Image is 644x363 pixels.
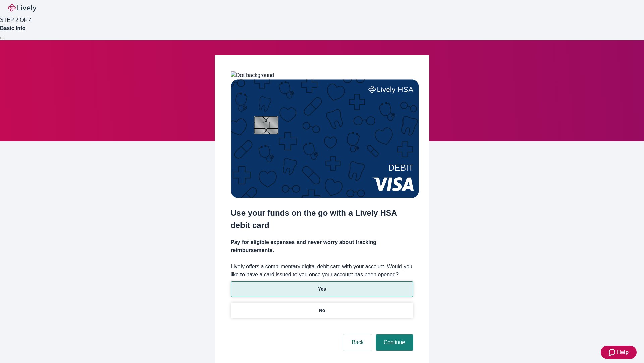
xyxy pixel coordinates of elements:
[617,348,629,356] span: Help
[601,346,637,359] button: Zendesk support iconHelp
[231,238,413,254] h4: Pay for eligible expenses and never worry about tracking reimbursements.
[343,334,372,351] button: Back
[318,286,326,293] p: Yes
[609,348,617,356] svg: Zendesk support icon
[231,207,413,231] h2: Use your funds on the go with a Lively HSA debit card
[8,4,36,12] img: Lively
[376,334,413,351] button: Continue
[231,302,413,318] button: No
[231,79,419,198] img: Debit card
[231,281,413,297] button: Yes
[231,71,274,79] img: Dot background
[231,263,413,279] label: Lively offers a complimentary digital debit card with your account. Would you like to have a card...
[319,307,325,314] p: No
